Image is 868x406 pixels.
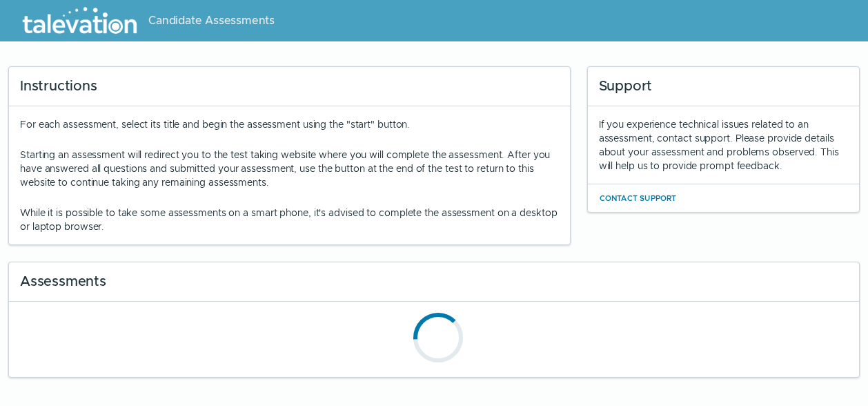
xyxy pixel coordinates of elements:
[20,148,559,189] p: Starting an assessment will redirect you to the test taking website where you will complete the a...
[9,67,570,106] div: Instructions
[599,117,848,173] div: If you experience technical issues related to an assessment, contact support. Please provide deta...
[20,117,559,233] div: For each assessment, select its title and begin the assessment using the "start" button.
[588,67,859,106] div: Support
[17,3,143,38] img: Talevation_Logo_Transparent_white.png
[20,206,559,233] p: While it is possible to take some assessments on a smart phone, it's advised to complete the asse...
[599,190,678,206] button: Contact Support
[148,12,275,29] span: Candidate Assessments
[9,262,859,302] div: Assessments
